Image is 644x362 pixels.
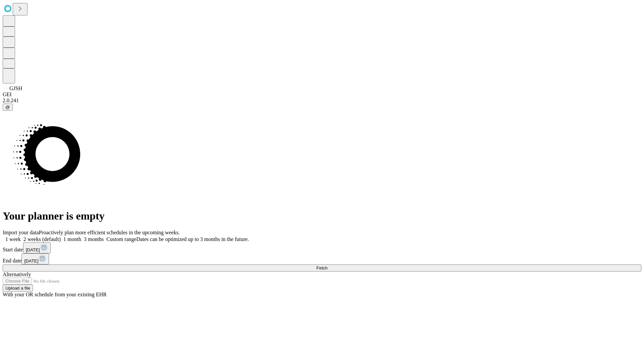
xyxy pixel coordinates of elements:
button: [DATE] [23,242,51,253]
button: Fetch [3,264,641,271]
span: Dates can be optimized up to 3 months in the future. [137,236,249,242]
button: [DATE] [21,253,49,264]
span: @ [5,105,10,110]
div: 2.0.241 [3,98,641,104]
span: 2 weeks (default) [23,236,61,242]
h1: Your planner is empty [3,210,641,222]
span: Custom range [106,236,136,242]
span: [DATE] [24,258,38,263]
span: With your OR schedule from your existing EHR [3,292,107,297]
span: [DATE] [26,247,40,252]
span: Alternatively [3,271,31,277]
div: End date [3,253,641,264]
span: GJSH [9,85,22,91]
span: Proactively plan more efficient schedules in the upcoming weeks. [39,230,180,235]
div: Start date [3,242,641,253]
button: Upload a file [3,285,33,292]
span: 3 months [84,236,104,242]
span: Fetch [316,265,327,270]
span: Import your data [3,230,39,235]
div: GEI [3,92,641,98]
span: 1 month [63,236,81,242]
button: @ [3,104,13,111]
span: 1 week [5,236,21,242]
